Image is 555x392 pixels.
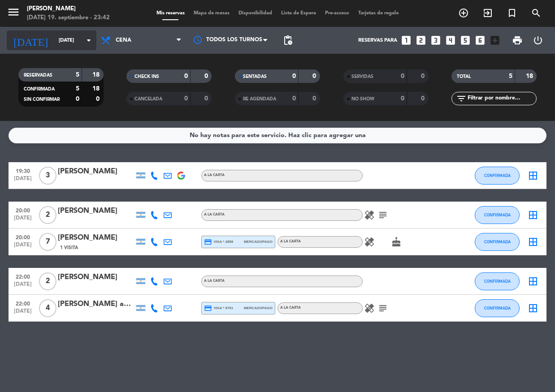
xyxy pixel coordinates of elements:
[24,87,55,91] span: CONFIRMADA
[484,239,511,244] span: CONFIRMADA
[292,73,296,79] strong: 0
[415,34,427,46] i: looks_two
[475,299,520,317] button: CONFIRMADA
[351,97,374,101] span: NO SHOW
[184,73,188,79] strong: 0
[377,303,388,314] i: subject
[12,165,34,176] span: 19:30
[204,279,225,283] span: A LA CARTA
[526,73,535,79] strong: 18
[58,298,134,310] div: [PERSON_NAME] amigo
[234,11,277,16] span: Disponibilidad
[528,237,538,247] i: border_all
[421,73,426,79] strong: 0
[152,11,189,16] span: Mis reservas
[27,13,110,22] div: [DATE] 19. septiembre - 23:42
[12,308,34,319] span: [DATE]
[204,73,210,79] strong: 0
[58,232,134,244] div: [PERSON_NAME]
[277,11,321,16] span: Lista de Espera
[244,239,273,245] span: mercadopago
[12,232,34,242] span: 20:00
[7,5,20,22] button: menu
[364,303,375,314] i: healing
[509,73,512,79] strong: 5
[204,304,233,312] span: visa * 8791
[364,237,375,247] i: healing
[76,86,79,92] strong: 5
[312,95,318,102] strong: 0
[528,27,548,54] div: LOG OUT
[358,38,397,43] span: Reservas para
[421,95,426,102] strong: 0
[134,97,162,101] span: CANCELADA
[92,72,101,78] strong: 18
[377,210,388,220] i: subject
[364,210,375,220] i: healing
[243,97,276,101] span: RE AGENDADA
[430,34,442,46] i: looks_3
[354,11,403,16] span: Tarjetas de regalo
[282,35,293,46] span: pending_actions
[76,72,79,78] strong: 5
[24,97,60,102] span: SIN CONFIRMAR
[292,95,296,102] strong: 0
[12,298,34,308] span: 22:00
[39,272,56,290] span: 2
[204,238,233,246] span: visa * 2858
[475,167,520,185] button: CONFIRMADA
[12,271,34,281] span: 22:00
[445,34,456,46] i: looks_4
[474,34,486,46] i: looks_6
[96,96,101,102] strong: 0
[24,73,52,78] span: RESERVADAS
[12,281,34,292] span: [DATE]
[391,237,402,247] i: cake
[184,95,188,102] strong: 0
[244,305,273,311] span: mercadopago
[12,215,34,225] span: [DATE]
[204,95,210,102] strong: 0
[204,304,212,312] i: credit_card
[460,34,471,46] i: looks_5
[189,11,234,16] span: Mapa de mesas
[482,8,493,18] i: exit_to_app
[531,8,542,18] i: search
[507,8,517,18] i: turned_in_not
[475,272,520,290] button: CONFIRMADA
[484,212,511,217] span: CONFIRMADA
[456,93,467,104] i: filter_list
[83,35,94,46] i: arrow_drop_down
[12,176,34,186] span: [DATE]
[39,206,56,224] span: 2
[7,30,54,50] i: [DATE]
[243,74,267,79] span: SENTADAS
[116,37,131,43] span: Cena
[280,240,301,243] span: A LA CARTA
[528,210,538,220] i: border_all
[351,74,373,79] span: SERVIDAS
[39,233,56,251] span: 7
[484,279,511,284] span: CONFIRMADA
[7,5,20,19] i: menu
[76,96,79,102] strong: 0
[60,244,78,251] span: 1 Visita
[484,306,511,310] span: CONFIRMADA
[58,166,134,177] div: [PERSON_NAME]
[400,34,412,46] i: looks_one
[134,74,159,79] span: CHECK INS
[177,172,185,180] img: google-logo.png
[39,299,56,317] span: 4
[528,170,538,181] i: border_all
[92,86,101,92] strong: 18
[401,95,404,102] strong: 0
[39,167,56,185] span: 3
[312,73,318,79] strong: 0
[58,205,134,217] div: [PERSON_NAME]
[484,173,511,178] span: CONFIRMADA
[467,94,536,103] input: Filtrar por nombre...
[528,303,538,314] i: border_all
[58,271,134,283] div: [PERSON_NAME]
[204,173,225,177] span: A LA CARTA
[457,74,471,79] span: TOTAL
